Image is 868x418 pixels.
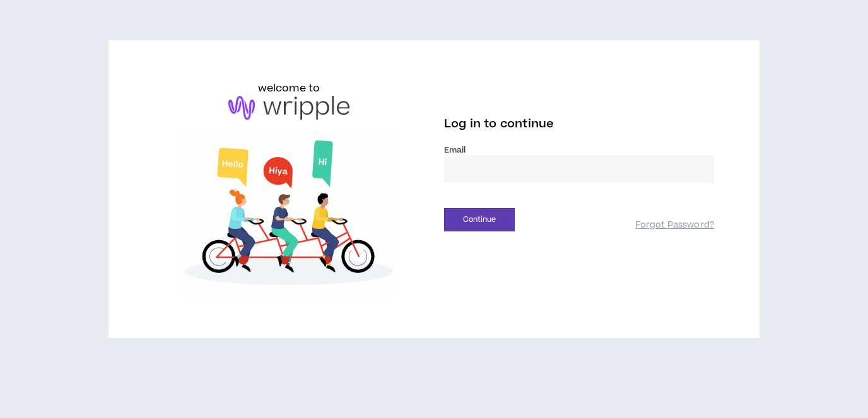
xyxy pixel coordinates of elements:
[228,96,349,120] img: logo-brand.png
[258,81,320,96] h6: welcome to
[154,132,424,298] img: Welcome to Wripple
[444,208,515,231] button: Continue
[444,144,714,156] label: Email
[635,219,714,231] a: Forgot Password?
[444,116,554,132] span: Log in to continue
